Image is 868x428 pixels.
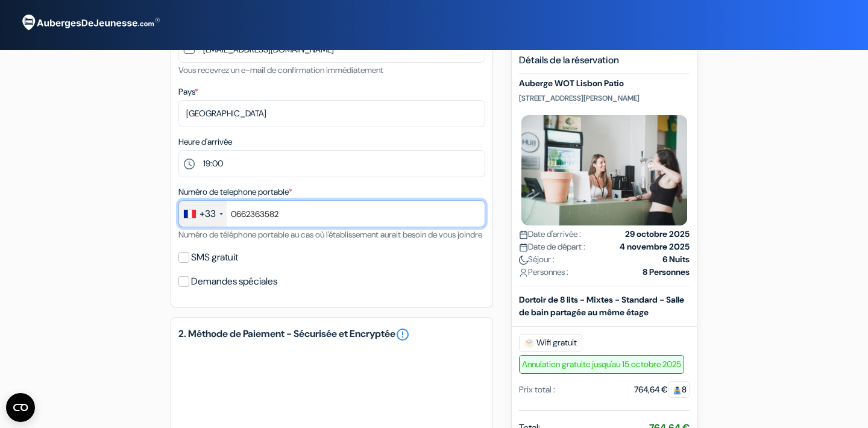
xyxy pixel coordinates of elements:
span: Annulation gratuite jusqu'au 15 octobre 2025 [519,355,684,374]
label: Demandes spéciales [191,273,277,290]
div: +33 [200,207,216,221]
p: [STREET_ADDRESS][PERSON_NAME] [519,93,690,103]
b: Dortoir de 8 lits - Mixtes - Standard - Salle de bain partagée au même étage [519,294,684,318]
span: Wifi gratuit [519,334,582,352]
img: guest.svg [673,386,682,395]
input: 6 12 34 56 78 [178,200,485,227]
span: 8 [668,381,690,398]
small: Numéro de téléphone portable au cas où l'établissement aurait besoin de vous joindre [178,229,482,240]
label: Heure d'arrivée [178,136,232,148]
div: 764,64 € [634,383,690,396]
div: France: +33 [179,201,227,227]
span: Séjour : [519,253,555,266]
small: Vous recevrez un e-mail de confirmation immédiatement [178,65,383,75]
strong: 8 Personnes [643,266,690,279]
a: error_outline [395,327,410,342]
strong: 29 octobre 2025 [625,228,690,241]
img: free_wifi.svg [524,338,534,348]
img: user_icon.svg [519,268,528,277]
img: calendar.svg [519,230,528,239]
strong: 6 Nuits [662,253,690,266]
img: AubergesDeJeunesse.com [14,7,165,39]
div: Prix total : [519,383,555,396]
label: SMS gratuit [191,249,238,266]
label: Pays [178,86,198,98]
h5: Auberge WOT Lisbon Patio [519,79,690,89]
h5: Détails de la réservation [519,54,690,74]
span: Date d'arrivée : [519,228,581,241]
label: Numéro de telephone portable [178,186,292,198]
span: Date de départ : [519,241,585,253]
img: moon.svg [519,256,528,265]
h5: 2. Méthode de Paiement - Sécurisée et Encryptée [178,327,485,342]
strong: 4 novembre 2025 [620,241,690,253]
button: CMP-Widget öffnen [6,393,35,422]
img: calendar.svg [519,243,528,252]
span: Personnes : [519,266,568,279]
